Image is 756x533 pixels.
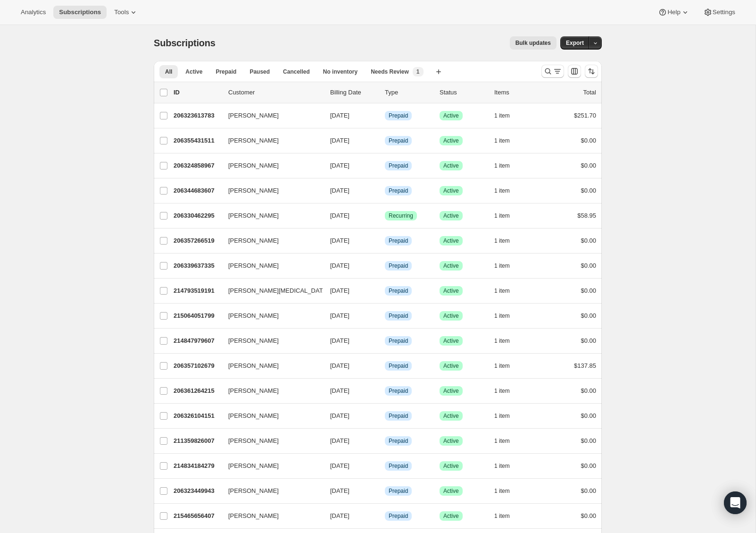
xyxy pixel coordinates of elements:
span: Prepaid [216,68,236,76]
span: [DATE] [330,512,349,519]
span: $0.00 [581,337,596,344]
span: Prepaid [389,237,408,245]
button: 1 item [494,384,520,398]
div: 215064051799[PERSON_NAME][DATE]InfoPrepaidSuccessActive1 item$0.00 [174,309,596,322]
div: Open Intercom Messenger [724,491,747,514]
button: [PERSON_NAME] [223,108,317,123]
div: IDCustomerBilling DateTypeStatusItemsTotal [174,88,596,97]
span: Prepaid [389,362,408,370]
button: Search and filter results [541,65,564,78]
div: 214847979607[PERSON_NAME][DATE]InfoPrepaidSuccessActive1 item$0.00 [174,334,596,347]
span: [DATE] [330,162,349,169]
span: [PERSON_NAME] [228,161,279,170]
span: 1 item [494,262,510,270]
span: Active [443,462,459,470]
span: $0.00 [581,137,596,144]
span: Recurring [389,212,413,220]
button: 1 item [494,134,520,147]
span: [PERSON_NAME] [228,236,279,245]
button: 1 item [494,334,520,347]
span: $0.00 [581,262,596,269]
span: Settings [713,8,735,16]
button: 1 item [494,409,520,423]
span: $0.00 [581,512,596,519]
span: 1 item [494,487,510,495]
span: [DATE] [330,137,349,144]
button: [PERSON_NAME] [223,183,317,198]
button: [PERSON_NAME] [223,458,317,474]
button: Export [560,36,590,50]
span: [PERSON_NAME] [228,436,279,446]
span: $0.00 [581,162,596,169]
button: [PERSON_NAME] [223,258,317,273]
span: [PERSON_NAME] [228,411,279,421]
span: Prepaid [389,412,408,420]
span: [PERSON_NAME] [228,111,279,120]
div: 206323449943[PERSON_NAME][DATE]InfoPrepaidSuccessActive1 item$0.00 [174,484,596,498]
span: Cancelled [283,68,310,76]
button: 1 item [494,234,520,247]
span: [PERSON_NAME] [228,186,279,195]
div: 206326104151[PERSON_NAME][DATE]InfoPrepaidSuccessActive1 item$0.00 [174,409,596,423]
div: 206355431511[PERSON_NAME][DATE]InfoPrepaidSuccessActive1 item$0.00 [174,134,596,147]
span: [PERSON_NAME] [228,361,279,371]
span: Active [443,287,459,295]
div: 206324858967[PERSON_NAME][DATE]InfoPrepaidSuccessActive1 item$0.00 [174,159,596,172]
div: Items [494,88,541,97]
button: Settings [698,6,741,19]
span: Active [185,68,202,76]
span: [DATE] [330,262,349,269]
button: 1 item [494,309,520,322]
span: Active [443,262,459,270]
p: 206355431511 [174,136,221,145]
span: Active [443,187,459,195]
span: Subscriptions [59,8,101,16]
span: [DATE] [330,312,349,319]
span: 1 item [494,387,510,395]
button: [PERSON_NAME] [223,333,317,348]
button: 1 item [494,284,520,297]
p: 206361264215 [174,386,221,396]
span: [DATE] [330,112,349,119]
span: [DATE] [330,287,349,294]
span: [DATE] [330,462,349,469]
span: Prepaid [389,437,408,445]
button: 1 item [494,434,520,448]
button: 1 item [494,159,520,172]
span: $58.95 [577,212,596,219]
button: [PERSON_NAME] [223,308,317,323]
span: $0.00 [581,437,596,444]
span: 1 item [494,212,510,220]
span: 1 [416,68,420,76]
button: 1 item [494,459,520,473]
span: [PERSON_NAME][MEDICAL_DATA] [228,286,328,296]
span: 1 item [494,287,510,295]
span: 1 item [494,412,510,420]
p: 211359826007 [174,436,221,446]
span: [PERSON_NAME] [228,261,279,271]
span: [PERSON_NAME] [228,486,279,496]
button: [PERSON_NAME] [223,508,317,524]
span: $0.00 [581,187,596,194]
p: 206323449943 [174,486,221,496]
button: [PERSON_NAME] [223,408,317,423]
button: Customize table column order and visibility [568,65,581,78]
span: 1 item [494,337,510,345]
span: Active [443,387,459,395]
button: Bulk updates [510,36,557,50]
span: Prepaid [389,262,408,270]
span: [PERSON_NAME] [228,336,279,346]
button: [PERSON_NAME] [223,133,317,148]
span: Active [443,212,459,220]
div: 215465656407[PERSON_NAME][DATE]InfoPrepaidSuccessActive1 item$0.00 [174,509,596,523]
button: 1 item [494,359,520,372]
span: [PERSON_NAME] [228,386,279,396]
button: [PERSON_NAME] [223,383,317,398]
p: 214847979607 [174,336,221,346]
span: Prepaid [389,512,408,520]
span: $137.85 [574,362,596,369]
span: 1 item [494,362,510,370]
span: [PERSON_NAME] [228,311,279,321]
p: Customer [228,88,323,97]
span: $0.00 [581,487,596,494]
